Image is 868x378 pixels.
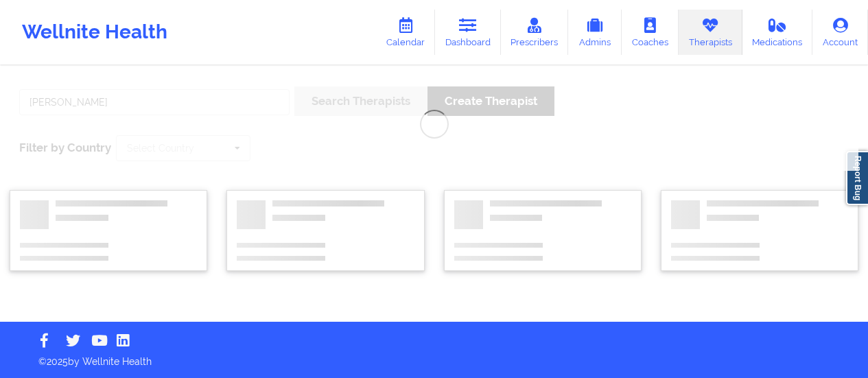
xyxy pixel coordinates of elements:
a: Report Bug [846,151,868,205]
a: Admins [568,10,622,55]
p: © 2025 by Wellnite Health [29,345,839,368]
a: Account [812,10,868,55]
a: Dashboard [435,10,501,55]
a: Medications [742,10,813,55]
a: Prescribers [501,10,569,55]
a: Calendar [376,10,435,55]
a: Coaches [622,10,679,55]
a: Therapists [679,10,742,55]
